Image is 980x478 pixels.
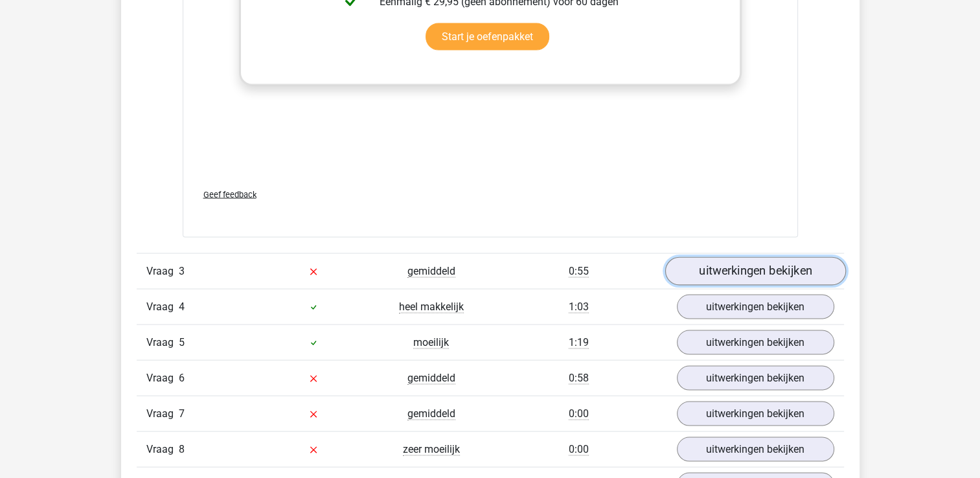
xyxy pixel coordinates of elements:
span: Vraag [146,264,179,279]
span: 5 [179,336,185,348]
span: 1:19 [569,336,589,349]
span: gemiddeld [407,407,455,420]
a: uitwerkingen bekijken [677,295,834,319]
a: uitwerkingen bekijken [677,366,834,391]
a: uitwerkingen bekijken [677,402,834,426]
span: gemiddeld [407,372,455,385]
span: 0:00 [569,443,589,456]
span: 6 [179,372,185,384]
span: 7 [179,407,185,420]
span: 0:58 [569,372,589,385]
span: 4 [179,301,185,313]
a: uitwerkingen bekijken [665,258,845,286]
span: moeilijk [413,336,449,349]
span: Vraag [146,406,179,422]
span: gemiddeld [407,265,455,278]
span: Vraag [146,335,179,350]
span: Geef feedback [203,190,256,199]
a: uitwerkingen bekijken [677,330,834,355]
span: 1:03 [569,301,589,313]
span: Vraag [146,442,179,457]
a: Start je oefenpakket [426,23,549,51]
span: 0:00 [569,407,589,420]
span: heel makkelijk [399,301,464,313]
span: Vraag [146,299,179,315]
span: Vraag [146,370,179,386]
span: 3 [179,265,185,277]
span: zeer moeilijk [403,443,460,456]
span: 0:55 [569,265,589,278]
span: 8 [179,443,185,455]
a: uitwerkingen bekijken [677,437,834,462]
